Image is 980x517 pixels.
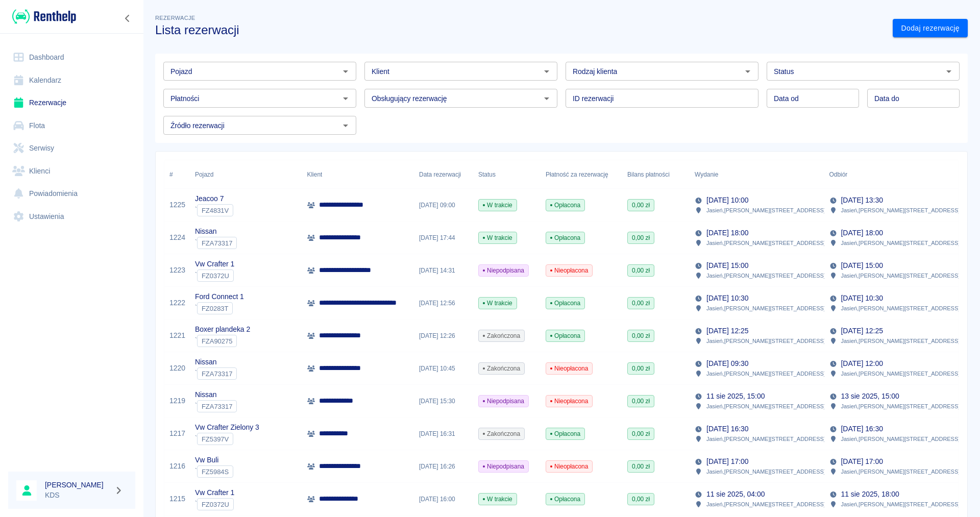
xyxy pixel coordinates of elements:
a: Serwisy [8,137,135,160]
span: FZ0372U [198,272,233,280]
div: [DATE] 16:00 [414,483,473,515]
span: Opłacona [546,201,584,210]
span: W trakcie [479,201,517,210]
span: 0,00 zł [628,462,654,471]
p: Jasień , [PERSON_NAME][STREET_ADDRESS] [841,500,960,509]
button: Otwórz [338,118,353,133]
span: FZA73317 [198,403,236,410]
p: [DATE] 17:00 [706,456,748,467]
span: Opłacona [546,429,584,438]
span: 0,00 zł [628,266,654,275]
span: FZA73317 [198,370,236,378]
a: 1216 [169,461,185,472]
span: 0,00 zł [628,397,654,406]
div: [DATE] 09:00 [414,189,473,221]
p: Jasień , [PERSON_NAME][STREET_ADDRESS] [841,434,960,444]
span: 0,00 zł [628,364,654,373]
p: Jasień , [PERSON_NAME][STREET_ADDRESS] [841,271,960,280]
div: Klient [307,160,323,189]
p: Vw Buli [195,455,233,465]
span: FZ4831V [198,207,233,214]
p: [DATE] 15:00 [706,260,748,271]
div: ` [195,400,237,412]
span: Nieopłacona [546,364,592,373]
span: Opłacona [546,233,584,242]
p: Jasień , [PERSON_NAME][STREET_ADDRESS] [841,369,960,378]
span: FZ5984S [198,468,233,476]
h6: [PERSON_NAME] [45,480,110,490]
p: Jasień , [PERSON_NAME][STREET_ADDRESS] [706,336,825,346]
a: Klienci [8,160,135,183]
div: Bilans płatności [627,160,670,189]
p: [DATE] 18:00 [841,228,883,238]
p: [DATE] 10:00 [706,195,748,206]
p: KDS [45,490,110,501]
input: DD.MM.YYYY [867,89,960,108]
div: ` [195,204,233,216]
span: Zakończona [479,364,524,373]
p: Nissan [195,357,237,367]
p: Jasień , [PERSON_NAME][STREET_ADDRESS] [706,500,825,509]
a: 1222 [169,298,185,308]
h3: Lista rezerwacji [155,23,885,37]
span: Zakończona [479,331,524,340]
div: Płatność za rezerwację [541,160,622,189]
p: [DATE] 12:25 [841,326,883,336]
span: 0,00 zł [628,429,654,438]
div: ` [195,465,233,478]
div: Status [473,160,541,189]
p: Jasień , [PERSON_NAME][STREET_ADDRESS] [706,402,825,411]
div: [DATE] 15:30 [414,385,473,417]
a: Rezerwacje [8,91,135,114]
span: Niepodpisana [479,462,528,471]
div: Wydanie [695,160,718,189]
p: Jasień , [PERSON_NAME][STREET_ADDRESS] [841,206,960,215]
span: 0,00 zł [628,299,654,308]
span: Nieopłacona [546,397,592,406]
div: Bilans płatności [622,160,690,189]
p: Jasień , [PERSON_NAME][STREET_ADDRESS] [841,336,960,346]
a: Ustawienia [8,205,135,228]
span: Opłacona [546,331,584,340]
a: 1221 [169,330,185,341]
span: 0,00 zł [628,331,654,340]
p: [DATE] 15:00 [841,260,883,271]
a: 1224 [169,232,185,243]
div: [DATE] 14:31 [414,254,473,287]
div: ` [195,269,234,282]
span: Opłacona [546,299,584,308]
p: Jasień , [PERSON_NAME][STREET_ADDRESS] [706,434,825,444]
span: Niepodpisana [479,397,528,406]
span: W trakcie [479,233,517,242]
div: [DATE] 10:45 [414,352,473,385]
div: [DATE] 12:26 [414,319,473,352]
a: Renthelp logo [8,8,76,25]
a: 1215 [169,494,185,504]
button: Otwórz [942,64,956,79]
button: Otwórz [338,64,353,79]
a: Flota [8,114,135,137]
p: Jasień , [PERSON_NAME][STREET_ADDRESS] [706,206,825,215]
span: FZ0283T [198,305,232,312]
p: 13 sie 2025, 15:00 [841,391,899,402]
div: ` [195,433,259,445]
div: Odbiór [829,160,848,189]
span: W trakcie [479,299,517,308]
p: 11 sie 2025, 15:00 [706,391,765,402]
div: ` [195,302,244,314]
span: Rezerwacje [155,15,195,21]
p: Vw Crafter 1 [195,259,234,269]
div: # [164,160,190,189]
p: 11 sie 2025, 18:00 [841,489,899,500]
div: Data rezerwacji [414,160,473,189]
span: FZ5397V [198,435,233,443]
span: FZA73317 [198,239,236,247]
button: Otwórz [540,64,554,79]
button: Zwiń nawigację [120,12,135,25]
p: [DATE] 12:25 [706,326,748,336]
div: Data rezerwacji [419,160,461,189]
p: [DATE] 09:30 [706,358,748,369]
p: Vw Crafter 1 [195,487,234,498]
div: Pojazd [195,160,213,189]
a: 1225 [169,200,185,210]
